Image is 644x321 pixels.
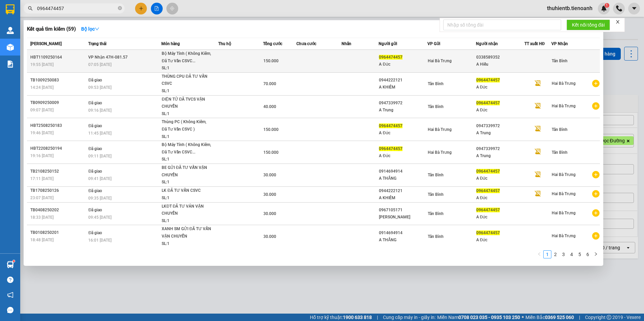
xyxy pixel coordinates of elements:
span: 11:45 [DATE] [88,131,111,136]
div: SL: 1 [162,87,212,95]
span: Trạng thái [88,41,106,46]
span: Tân Bình [428,211,444,216]
span: Tân Bình [428,81,444,86]
div: A Trung [379,107,427,114]
span: Hai Bà Trưng [552,104,576,108]
div: SL: 1 [162,65,212,72]
div: 0947339972 [476,145,524,152]
img: warehouse-icon [7,261,14,268]
div: A Đức [379,130,427,137]
span: 30.000 [263,234,276,239]
span: Tân Bình [428,104,444,109]
div: HBT2208250194 [30,145,86,152]
a: 1 [544,251,551,258]
span: Tân Bình [552,59,568,63]
span: 0964474457 [476,188,500,193]
img: solution-icon [7,61,14,68]
span: plus-circle [592,209,600,217]
span: plus-circle [592,102,600,110]
span: Món hàng [161,41,180,46]
a: 3 [560,251,567,258]
span: close [615,20,620,24]
div: TB0108250201 [30,229,86,236]
span: Đã giao [88,188,102,193]
span: 150.000 [263,127,279,132]
span: 40.000 [263,104,276,109]
span: Người nhận [476,41,498,46]
div: ĐIỆN TỬ ĐÃ TVCS VẬN CHUYỂN [162,96,212,110]
span: Hai Bà Trưng [428,127,452,132]
span: 16:01 [DATE] [88,238,111,243]
div: XANH SM GỬI ĐÃ TƯ VẤN VẬN CHUYỂN [162,225,212,240]
span: 30.000 [263,211,276,216]
span: 09:41 [DATE] [88,176,111,181]
li: 3 [559,250,568,258]
span: VP Gửi [427,41,440,46]
span: 70.000 [263,81,276,86]
button: Kết nối tổng đài [567,20,610,30]
div: SL: 1 [162,179,212,186]
span: VP Nhận [551,41,568,46]
span: 18:48 [DATE] [30,238,54,242]
span: 0964474457 [379,146,402,151]
img: warehouse-icon [7,44,14,51]
span: notification [7,292,13,298]
li: Next Page [592,250,600,258]
span: 150.000 [263,150,279,155]
span: Nhãn [342,41,351,46]
div: 0914694914 [379,168,427,175]
span: 0964474457 [379,123,402,128]
div: Thùng PC ( Không Kiểm, Đã Tư Vấn CSVC ) [162,118,212,133]
span: 17:11 [DATE] [30,176,54,181]
span: TT xuất HĐ [524,41,545,46]
span: 30.000 [263,173,276,177]
div: A Đức [476,237,524,244]
div: A Đức [379,152,427,159]
a: 4 [568,251,575,258]
span: Hai Bà Trưng [552,191,576,196]
span: message [7,307,13,313]
span: Đã giao [88,123,102,128]
span: plus-circle [592,232,600,240]
span: plus-circle [592,190,600,198]
span: 0964474457 [476,208,500,212]
div: HBT1109250164 [30,54,86,61]
div: 0914694914 [379,229,427,237]
button: Bộ lọcdown [76,24,105,34]
input: Nhập số tổng đài [443,20,561,30]
span: 30.000 [263,192,276,197]
span: left [537,252,541,256]
div: SL: 1 [162,194,212,202]
li: 5 [576,250,584,258]
span: down [95,27,99,31]
span: 0964474457 [476,169,500,174]
div: TB0408250202 [30,207,86,214]
strong: Bộ lọc [81,26,99,32]
li: 6 [584,250,592,258]
span: Tân Bình [428,234,444,239]
div: 0947339972 [476,122,524,130]
div: A KHIÊM [379,84,427,91]
div: A Đức [476,214,524,221]
span: plus-circle [592,80,600,87]
div: BE GỬI ĐÃ TƯ VẤN VẬN CHUYỂN [162,164,212,179]
div: TB1708250126 [30,187,86,194]
div: LKĐT ĐÃ TƯ VÁN VẬN CHUYỂN [162,203,212,217]
span: Đã giao [88,101,102,105]
span: Đã giao [88,169,102,174]
span: Người gửi [379,41,397,46]
span: Thu hộ [218,41,231,46]
input: Tìm tên, số ĐT hoặc mã đơn [37,5,117,12]
span: Đã giao [88,208,102,212]
div: [PERSON_NAME] [379,214,427,221]
div: THÙNG CPU ĐÃ TƯ VẤN CSVC [162,73,212,87]
span: 09:53 [DATE] [88,85,111,90]
div: A Đức [476,175,524,182]
span: Hai Bà Trưng [552,172,576,177]
span: 150.000 [263,59,279,63]
span: question-circle [7,277,13,283]
span: 19:16 [DATE] [30,153,54,158]
div: A Đức [476,194,524,202]
span: Đã giao [88,230,102,235]
a: 2 [552,251,559,258]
